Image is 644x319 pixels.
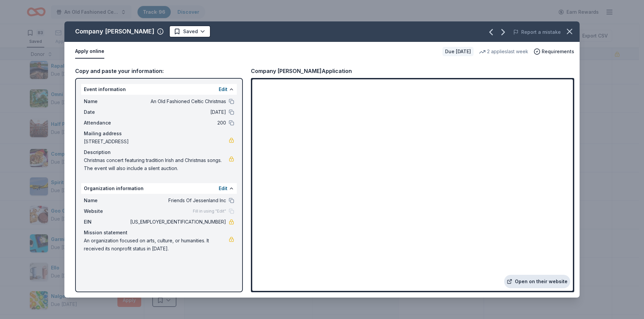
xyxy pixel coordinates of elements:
[193,209,226,214] span: Fill in using "Edit"
[84,196,129,205] span: Name
[84,218,129,226] span: EIN
[84,97,129,105] span: Name
[479,48,528,56] div: 2 applies last week
[129,196,226,205] span: Friends Of Jessenland Inc
[84,229,234,237] div: Mission statement
[513,28,561,36] button: Report a mistake
[84,148,234,156] div: Description
[183,27,198,35] span: Saved
[542,48,574,56] span: Requirements
[251,67,352,75] div: Company [PERSON_NAME] Application
[84,119,129,127] span: Attendance
[75,26,154,37] div: Company [PERSON_NAME]
[129,119,226,127] span: 200
[84,237,229,253] span: An organization focused on arts, culture, or humanities. It received its nonprofit status in [DATE].
[75,67,243,75] div: Copy and paste your information:
[219,184,227,192] button: Edit
[84,156,229,172] span: Christmas concert featuring tradition Irish and Christmas songs. The event will also include a si...
[81,183,237,194] div: Organization information
[81,84,237,95] div: Event information
[84,108,129,116] span: Date
[129,97,226,105] span: An Old Fashioned Celtic Christmas
[84,138,229,146] span: [STREET_ADDRESS]
[219,85,227,93] button: Edit
[534,48,574,56] button: Requirements
[129,218,226,226] span: [US_EMPLOYER_IDENTIFICATION_NUMBER]
[129,108,226,116] span: [DATE]
[84,207,129,215] span: Website
[75,45,104,59] button: Apply online
[84,130,234,138] div: Mailing address
[169,25,211,37] button: Saved
[504,275,570,288] a: Open on their website
[442,47,474,56] div: Due [DATE]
